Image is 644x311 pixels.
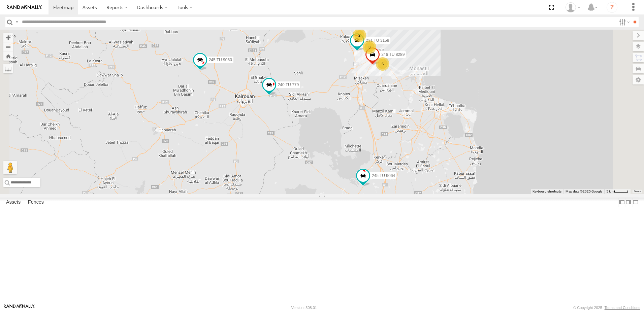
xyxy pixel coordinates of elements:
[618,198,625,207] label: Dock Summary Table to the Left
[3,33,13,42] button: Zoom in
[372,173,395,178] span: 245 TU 9064
[278,82,299,87] span: 240 TU 779
[3,198,24,207] label: Assets
[381,52,405,57] span: 246 TU 8289
[3,51,13,61] button: Zoom Home
[376,57,389,71] div: 5
[291,306,317,310] div: Version: 308.01
[573,306,640,310] div: © Copyright 2025 -
[533,189,561,194] button: Keyboard shortcuts
[353,29,366,42] div: 2
[606,189,614,193] span: 5 km
[363,40,376,54] div: 3
[625,198,632,207] label: Dock Summary Table to the Right
[634,190,641,193] a: Terms (opens in new tab)
[3,161,17,174] button: Drag Pegman onto the map to open Street View
[633,75,644,84] label: Map Settings
[3,42,13,51] button: Zoom out
[7,5,42,10] img: rand-logo.svg
[607,2,617,13] i: ?
[604,189,631,194] button: Map Scale: 5 km per 40 pixels
[605,306,640,310] a: Terms and Conditions
[209,58,232,62] span: 245 TU 9060
[3,64,13,73] label: Measure
[366,38,389,43] span: 231 TU 3158
[25,198,47,207] label: Fences
[566,189,602,193] span: Map data ©2025 Google
[14,17,20,27] label: Search Query
[632,198,639,207] label: Hide Summary Table
[616,17,631,27] label: Search Filter Options
[4,304,35,311] a: Visit our Website
[563,2,583,12] div: Nejah Benkhalifa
